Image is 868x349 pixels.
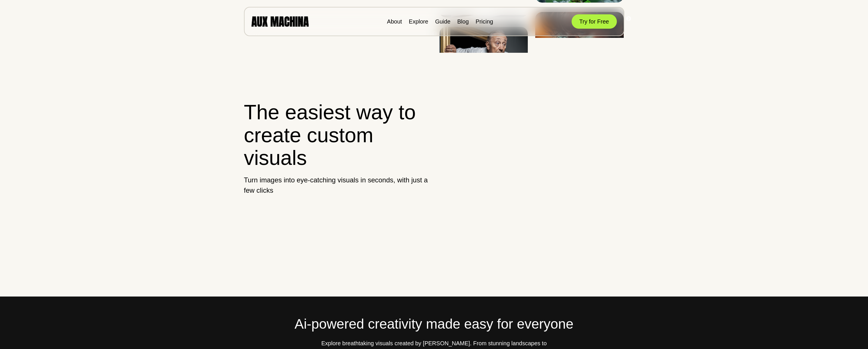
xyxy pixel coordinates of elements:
[530,31,535,37] button: Next
[387,18,402,25] a: About
[435,18,450,25] a: Guide
[409,18,428,25] a: Explore
[244,101,429,169] h1: The easiest way to create custom visuals
[476,18,493,25] a: Pricing
[251,16,309,26] img: AUX MACHINA
[572,14,617,29] button: Try for Free
[244,314,624,334] h2: Ai-powered creativity made easy for everyone
[457,18,469,25] a: Blog
[244,175,429,196] p: Turn images into eye-catching visuals in seconds, with just a few clicks
[432,31,438,37] button: Previous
